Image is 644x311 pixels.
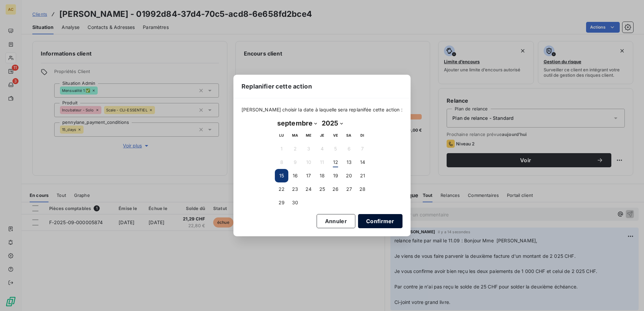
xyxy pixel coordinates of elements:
[275,182,288,196] button: 22
[621,288,637,304] iframe: Intercom live chat
[329,169,342,182] button: 19
[302,155,315,169] button: 10
[302,142,315,155] button: 3
[329,129,342,142] th: vendredi
[356,155,369,169] button: 14
[302,169,315,182] button: 17
[329,155,342,169] button: 12
[302,182,315,196] button: 24
[315,142,329,155] button: 4
[315,155,329,169] button: 11
[241,82,312,91] span: Replanifier cette action
[342,155,356,169] button: 13
[302,129,315,142] th: mercredi
[342,182,356,196] button: 27
[275,142,288,155] button: 1
[356,169,369,182] button: 21
[329,142,342,155] button: 5
[288,155,302,169] button: 9
[275,155,288,169] button: 8
[356,182,369,196] button: 28
[342,129,356,142] th: samedi
[342,142,356,155] button: 6
[329,182,342,196] button: 26
[288,182,302,196] button: 23
[356,142,369,155] button: 7
[241,106,402,113] span: [PERSON_NAME] choisir la date à laquelle sera replanifée cette action :
[315,129,329,142] th: jeudi
[288,169,302,182] button: 16
[315,169,329,182] button: 18
[288,196,302,209] button: 30
[342,169,356,182] button: 20
[356,129,369,142] th: dimanche
[275,196,288,209] button: 29
[288,142,302,155] button: 2
[317,214,355,228] button: Annuler
[288,129,302,142] th: mardi
[275,129,288,142] th: lundi
[275,169,288,182] button: 15
[315,182,329,196] button: 25
[358,214,402,228] button: Confirmer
